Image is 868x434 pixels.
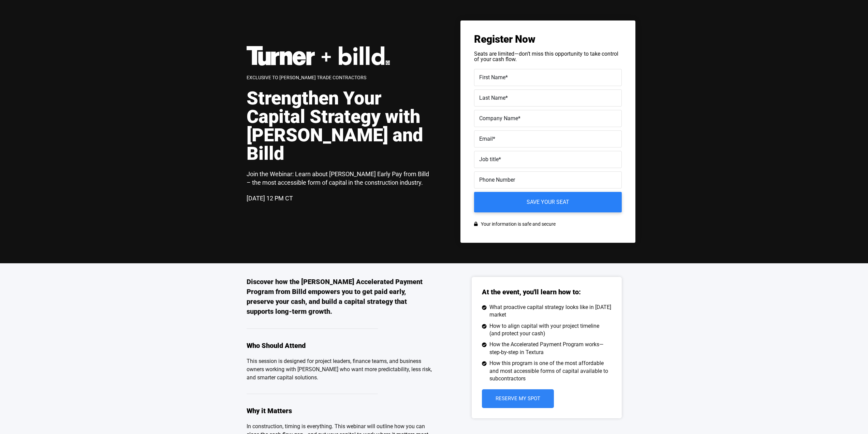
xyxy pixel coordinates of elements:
[479,95,505,101] span: Last Name
[247,341,434,350] h3: Who Should Attend
[247,406,434,416] h3: Why it Matters
[479,177,515,183] span: Phone Number
[474,34,622,44] h3: Register Now
[496,396,540,401] span: Reserve My Spot
[488,360,612,382] span: How this program is one of the most affordable and most accessible forms of capital available to ...
[488,304,612,319] span: What proactive capital strategy looks like in [DATE] market
[474,51,622,62] p: Seats are limited—don’t miss this opportunity to take control of your cash flow.
[479,219,556,229] span: Your information is safe and secure
[482,389,554,408] a: Reserve My Spot
[482,287,581,297] h3: At the event, you'll learn how to:
[488,322,612,338] span: How to align capital with your project timeline (and protect your cash)
[479,136,493,142] span: Email
[247,195,293,202] span: [DATE] 12 PM CT
[474,192,622,212] input: Save your seat
[247,357,434,382] p: This session is designed for project leaders, finance teams, and business owners working with [PE...
[479,74,505,81] span: First Name
[247,89,434,163] h1: Strengthen Your Capital Strategy with [PERSON_NAME] and Billd
[479,156,499,163] span: Job title
[488,341,612,356] span: How the Accelerated Payment Program works—step-by-step in Textura
[247,277,434,317] p: Discover how the [PERSON_NAME] Accelerated Payment Program from Billd empowers you to get paid ea...
[479,115,518,122] span: Company Name
[247,75,366,80] span: Exclusive to [PERSON_NAME] Trade Contractors
[247,170,434,187] h3: Join the Webinar: Learn about [PERSON_NAME] Early Pay from Billd – the most accessible form of ca...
